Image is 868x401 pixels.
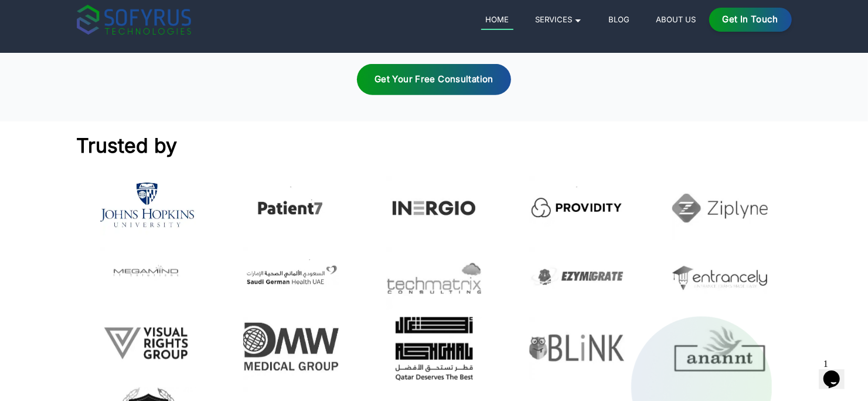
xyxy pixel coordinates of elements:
a: Home [481,12,513,30]
img: Ziplyne [672,176,768,240]
img: Ashghal [386,317,482,380]
img: Software development Company [386,176,482,240]
iframe: chat widget [819,354,856,389]
img: saudigerman health UAE [243,247,339,306]
h2: Trusted by [77,132,549,159]
a: About Us [652,12,700,26]
img: Techmatrix [386,247,482,310]
img: megamind IT web solution [100,247,196,299]
a: Get in Touch [709,8,792,32]
img: Entrancely [672,247,768,310]
img: Software development Company [243,176,339,240]
img: Blink [529,317,625,380]
img: Ezymigrate [529,247,625,310]
img: sofyrus [77,5,191,35]
img: Johns Hopkins [100,176,196,236]
img: Software development Company [529,176,625,240]
button: Get your Free Consultation [357,64,511,95]
img: Visual Rights Group [100,317,196,369]
a: Blog [604,12,634,26]
img: Dmw [243,317,339,380]
a: Services 🞃 [531,12,587,26]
